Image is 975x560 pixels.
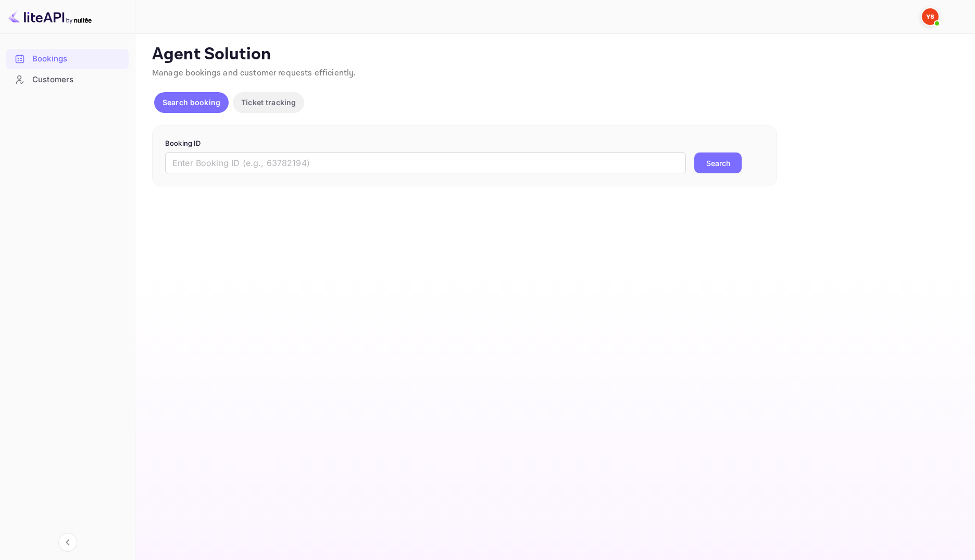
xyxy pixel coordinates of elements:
div: Bookings [6,49,129,69]
p: Search booking [162,97,220,108]
img: Yandex Support [922,8,939,25]
p: Booking ID [165,138,764,149]
button: Collapse navigation [58,533,77,552]
span: Manage bookings and customer requests efficiently. [152,68,356,79]
a: Customers [6,70,129,89]
div: Customers [6,70,129,90]
div: Customers [32,74,123,86]
button: Search [694,152,742,173]
a: Bookings [6,49,129,68]
input: Enter Booking ID (e.g., 63782194) [165,152,686,173]
p: Ticket tracking [241,97,296,108]
div: Bookings [32,53,123,65]
p: Agent Solution [152,44,956,65]
img: LiteAPI logo [8,8,92,25]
